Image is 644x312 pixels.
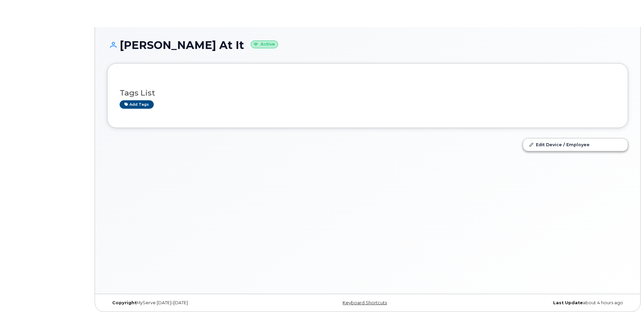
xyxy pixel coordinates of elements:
a: Edit Device / Employee [523,138,628,151]
small: Active [251,41,278,48]
a: Add tags [120,100,154,109]
strong: Last Update [553,300,583,305]
div: about 4 hours ago [454,300,628,306]
a: Keyboard Shortcuts [343,300,387,305]
h1: [PERSON_NAME] At It [107,39,628,51]
h3: Tags List [120,89,616,97]
div: MyServe [DATE]–[DATE] [107,300,281,306]
strong: Copyright [112,300,137,305]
